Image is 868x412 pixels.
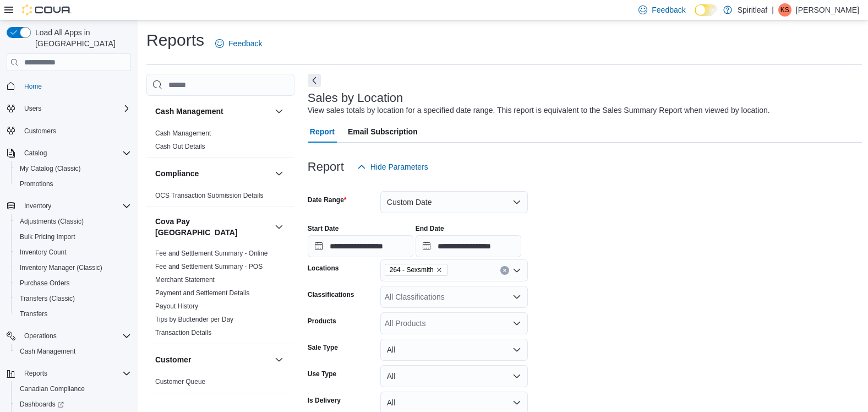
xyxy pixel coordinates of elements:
button: Promotions [11,176,135,192]
span: Inventory Count [20,248,67,257]
p: Spiritleaf [738,3,767,17]
input: Press the down key to open a popover containing a calendar. [416,235,521,257]
span: Inventory Manager (Classic) [20,263,102,272]
span: My Catalog (Classic) [15,162,131,175]
a: Promotions [15,177,58,191]
label: Start Date [308,224,339,233]
a: My Catalog (Classic) [15,162,85,175]
label: Locations [308,264,339,273]
button: Remove 264 - Sexsmith from selection in this group [436,267,443,273]
div: Cash Management [146,127,294,158]
a: Transfers (Classic) [15,292,79,305]
span: Home [20,79,131,93]
input: Dark Mode [695,4,718,16]
label: Products [308,317,336,326]
span: Cash Management [20,347,75,356]
h3: Compliance [155,168,199,179]
button: Cash Management [272,105,286,118]
button: Reports [20,367,52,380]
span: Fee and Settlement Summary - Online [155,249,268,258]
div: Compliance [146,189,294,207]
span: Payout History [155,302,198,311]
a: Inventory Manager (Classic) [15,261,107,274]
a: Adjustments (Classic) [15,215,88,228]
span: Users [20,102,131,115]
h3: Report [308,160,344,174]
a: Dashboards [15,398,68,411]
span: Adjustments (Classic) [15,215,131,228]
a: OCS Transaction Submission Details [155,192,264,199]
button: My Catalog (Classic) [11,161,135,176]
span: Feedback [652,4,685,15]
span: Transfers [15,307,131,321]
div: Kennedy S [778,3,791,17]
span: Operations [20,329,131,343]
button: Canadian Compliance [11,381,135,397]
span: Transfers (Classic) [20,294,75,303]
button: Users [2,101,135,116]
div: Cova Pay [GEOGRAPHIC_DATA] [146,247,294,344]
span: Cash Management [15,345,131,358]
a: Customer Queue [155,378,205,386]
button: All [380,365,528,387]
button: Open list of options [512,292,521,301]
span: Dark Mode [695,16,695,17]
button: Inventory [2,198,135,214]
label: Is Delivery [308,396,341,405]
button: Operations [2,328,135,344]
button: Compliance [272,167,286,180]
span: Promotions [15,177,131,191]
span: Dashboards [15,398,131,411]
span: Inventory Manager (Classic) [15,261,131,274]
button: Cash Management [11,344,135,359]
label: Classifications [308,290,354,299]
button: Bulk Pricing Import [11,229,135,245]
button: Customers [2,123,135,139]
a: Cash Management [155,129,211,137]
span: Tips by Budtender per Day [155,315,233,324]
button: Custom Date [380,191,528,213]
p: [PERSON_NAME] [796,3,859,17]
button: Catalog [20,147,51,160]
span: Catalog [20,147,131,160]
span: Cash Management [155,129,211,138]
button: Hide Parameters [353,156,433,178]
span: KS [780,3,789,17]
span: Transfers (Classic) [15,292,131,305]
span: Payment and Settlement Details [155,289,249,297]
button: Catalog [2,145,135,161]
span: Reports [24,369,47,378]
a: Feedback [211,32,266,55]
button: Cova Pay [GEOGRAPHIC_DATA] [155,216,270,238]
button: Compliance [155,168,270,179]
span: Merchant Statement [155,275,215,284]
div: View sales totals by location for a specified date range. This report is equivalent to the Sales ... [308,105,770,116]
button: Transfers (Classic) [11,291,135,306]
a: Purchase Orders [15,277,74,290]
button: Users [20,102,46,115]
button: Inventory Manager (Classic) [11,260,135,275]
button: Inventory Count [11,245,135,260]
h3: Customer [155,354,191,365]
label: Sale Type [308,343,338,352]
span: Email Subscription [348,121,418,143]
span: Canadian Compliance [20,384,85,393]
a: Inventory Count [15,246,71,259]
span: Operations [24,332,57,340]
span: Promotions [20,180,53,188]
span: Catalog [24,149,47,158]
div: Customer [146,375,294,393]
a: Transfers [15,307,52,321]
span: Purchase Orders [20,279,70,288]
span: Bulk Pricing Import [20,232,75,241]
input: Press the down key to open a popover containing a calendar. [308,235,413,257]
button: Next [308,74,321,87]
span: Inventory [24,202,51,210]
a: Cash Management [15,345,80,358]
a: Cash Out Details [155,143,205,150]
a: Transaction Details [155,329,211,337]
label: Use Type [308,370,336,378]
h1: Reports [146,29,204,51]
span: My Catalog (Classic) [20,164,81,173]
a: Payout History [155,302,198,310]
